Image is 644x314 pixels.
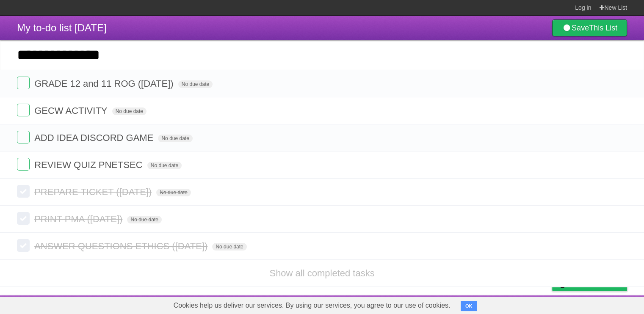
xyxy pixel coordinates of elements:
label: Done [17,212,30,225]
span: PRINT PMA ([DATE]) [34,214,124,224]
span: No due date [212,243,246,251]
span: My to-do list [DATE] [17,22,107,33]
span: PREPARE TICKET ([DATE]) [34,187,154,197]
span: REVIEW QUIZ PNETSEC [34,160,144,170]
span: ADD IDEA DISCORD GAME [34,132,155,143]
span: ANSWER QUESTIONS ETHICS ([DATE]) [34,241,210,251]
a: Show all completed tasks [269,268,374,278]
span: No due date [147,162,182,169]
span: No due date [158,135,192,142]
span: No due date [112,107,146,115]
label: Done [17,131,30,143]
span: Buy me a coffee [570,276,623,291]
button: OK [461,301,477,311]
span: No due date [156,189,191,196]
span: No due date [178,80,213,88]
label: Done [17,158,30,171]
b: This List [589,24,617,32]
label: Done [17,185,30,198]
label: Done [17,239,30,252]
label: Done [17,104,30,116]
label: Done [17,77,30,89]
span: GECW ACTIVITY [34,105,109,116]
span: GRADE 12 and 11 ROG ([DATE]) [34,78,175,89]
span: Cookies help us deliver our services. By using our services, you agree to our use of cookies. [165,297,459,314]
a: SaveThis List [552,19,627,36]
span: No due date [127,216,161,223]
